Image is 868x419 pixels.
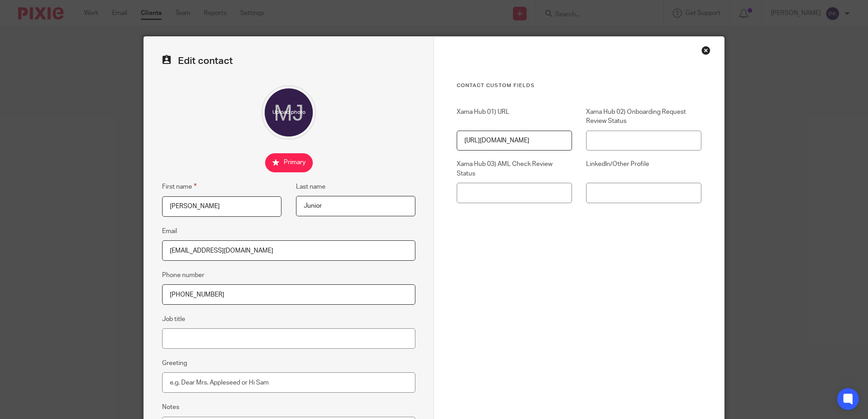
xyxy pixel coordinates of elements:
label: Xama Hub 02) Onboarding Request Review Status [586,107,701,126]
input: e.g. Dear Mrs. Appleseed or Hi Sam [162,372,415,393]
label: Job title [162,315,185,324]
label: Xama Hub 03) AML Check Review Status [457,160,572,178]
label: Phone number [162,271,204,280]
h2: Edit contact [162,55,415,67]
label: Notes [162,403,179,412]
label: LinkedIn/Other Profile [586,160,701,178]
label: Email [162,227,177,236]
h3: Contact Custom fields [457,82,701,89]
label: Greeting [162,359,187,368]
label: Xama Hub 01) URL [457,107,572,126]
div: Close this dialog window [701,46,710,55]
label: First name [162,181,197,192]
label: Last name [296,182,325,191]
